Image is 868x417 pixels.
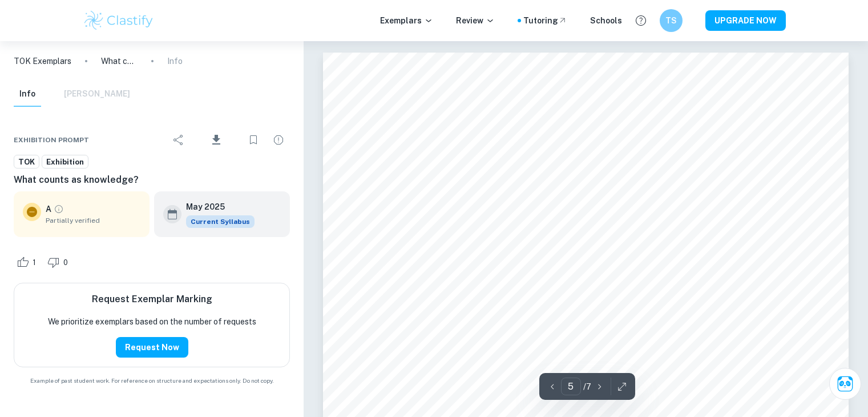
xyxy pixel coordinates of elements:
[167,55,183,67] p: Info
[631,11,651,30] button: Help and Feedback
[829,368,861,400] button: Ask Clai
[54,204,64,214] a: Grade partially verified
[14,55,71,67] a: TOK Exemplars
[14,135,89,145] span: Exhibition Prompt
[14,155,39,169] a: TOK
[48,315,256,328] p: We prioritize exemplars based on the number of requests
[664,14,677,27] h6: TS
[14,157,39,168] span: TOK
[186,215,255,228] span: Current Syllabus
[523,14,567,27] a: Tutoring
[46,215,140,226] span: Partially verified
[167,129,190,151] div: Share
[92,292,212,306] h6: Request Exemplar Marking
[45,253,74,271] div: Dislike
[42,155,88,169] a: Exhibition
[705,10,786,31] button: UPGRADE NOW
[380,14,433,27] p: Exemplars
[186,215,255,228] div: This exemplar is based on the current syllabus. Feel free to refer to it for inspiration/ideas wh...
[57,257,74,268] span: 0
[456,14,495,27] p: Review
[14,173,290,187] h6: What counts as knowledge?
[14,253,42,271] div: Like
[46,203,51,215] p: A
[583,380,591,393] p: / 7
[42,157,88,168] span: Exhibition
[660,9,683,32] button: TS
[14,82,41,107] button: Info
[242,129,265,151] div: Bookmark
[26,257,42,268] span: 1
[186,201,245,213] h6: May 2025
[14,376,290,385] span: Example of past student work. For reference on structure and expectations only. Do not copy.
[192,125,240,155] div: Download
[101,55,138,67] p: What counts as knowledge?
[116,337,188,358] button: Request Now
[590,14,622,27] a: Schools
[267,129,290,151] div: Report issue
[83,9,155,32] img: Clastify logo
